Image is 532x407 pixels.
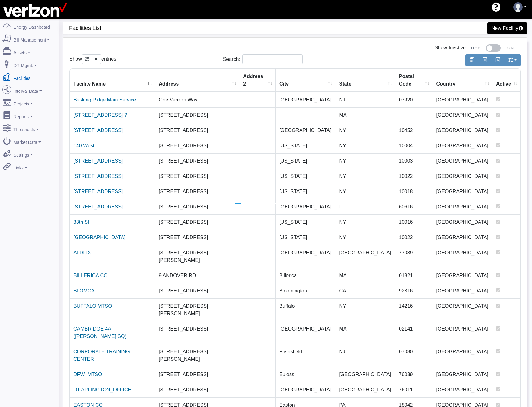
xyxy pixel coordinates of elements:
td: 10022 [395,230,432,245]
a: CAMBRIDGE 4A ([PERSON_NAME] SQ) [73,326,127,339]
td: [STREET_ADDRESS] [155,321,239,344]
td: [US_STATE] [276,153,336,169]
a: 140 West [73,143,94,148]
td: NY [335,169,395,184]
a: [STREET_ADDRESS] [73,158,123,164]
td: [GEOGRAPHIC_DATA] [432,367,492,382]
td: [STREET_ADDRESS] [155,199,239,214]
td: 92316 [395,283,432,298]
td: [GEOGRAPHIC_DATA] [432,321,492,344]
td: [STREET_ADDRESS][PERSON_NAME] [155,298,239,321]
td: [GEOGRAPHIC_DATA] [335,382,395,397]
th: Country : activate to sort column ascending [432,69,492,92]
th: Active : activate to sort column ascending [492,69,520,92]
select: Showentries [82,54,101,64]
a: DFW_MTSO [73,372,102,377]
button: Copy to clipboard [465,54,479,66]
td: [STREET_ADDRESS][PERSON_NAME] [155,344,239,367]
td: NY [335,298,395,321]
td: [GEOGRAPHIC_DATA] [432,214,492,230]
td: CA [335,283,395,298]
td: [US_STATE] [276,214,336,230]
td: [STREET_ADDRESS] [155,138,239,153]
a: ALDITX [73,250,91,255]
label: Search: [223,54,303,64]
td: NY [335,123,395,138]
a: BILLERICA CO [73,273,107,278]
button: Show/Hide Columns [504,54,521,66]
td: [GEOGRAPHIC_DATA] [432,199,492,214]
td: [GEOGRAPHIC_DATA] [432,283,492,298]
td: 10003 [395,153,432,169]
td: [GEOGRAPHIC_DATA] [432,245,492,268]
td: 10004 [395,138,432,153]
td: [GEOGRAPHIC_DATA] [276,382,336,397]
a: [STREET_ADDRESS] [73,189,123,194]
a: [GEOGRAPHIC_DATA] [73,235,126,240]
td: [GEOGRAPHIC_DATA] [335,367,395,382]
td: [US_STATE] [276,169,336,184]
td: 10016 [395,214,432,230]
td: [US_STATE] [276,230,336,245]
td: 9 ANDOVER RD [155,268,239,283]
td: Buffalo [276,298,336,321]
td: 10452 [395,123,432,138]
td: 07920 [395,92,432,107]
td: [GEOGRAPHIC_DATA] [432,92,492,107]
th: Address : activate to sort column ascending [155,69,239,92]
td: [STREET_ADDRESS] [155,214,239,230]
td: [US_STATE] [276,138,336,153]
td: [GEOGRAPHIC_DATA] [432,382,492,397]
label: Show entries [69,54,116,64]
a: CORPORATE TRAINING CENTER [73,349,130,362]
td: NY [335,214,395,230]
td: [GEOGRAPHIC_DATA] [276,245,336,268]
td: [US_STATE] [276,184,336,199]
td: [GEOGRAPHIC_DATA] [335,245,395,268]
td: [GEOGRAPHIC_DATA] [432,169,492,184]
td: 10022 [395,169,432,184]
td: [STREET_ADDRESS] [155,184,239,199]
td: 76011 [395,382,432,397]
td: 02141 [395,321,432,344]
td: MA [335,321,395,344]
a: [STREET_ADDRESS] [73,174,123,179]
td: Plainsfield [276,344,336,367]
td: [STREET_ADDRESS] [155,230,239,245]
td: NJ [335,92,395,107]
td: [GEOGRAPHIC_DATA] [432,107,492,123]
td: [STREET_ADDRESS] [155,123,239,138]
th: Address 2 : activate to sort column ascending [239,69,276,92]
td: 60616 [395,199,432,214]
span: Facilities List [69,22,298,34]
td: 77039 [395,245,432,268]
td: Bloomington [276,283,336,298]
td: [STREET_ADDRESS] [155,153,239,169]
td: 76039 [395,367,432,382]
td: [GEOGRAPHIC_DATA] [432,230,492,245]
td: [GEOGRAPHIC_DATA] [432,138,492,153]
td: [GEOGRAPHIC_DATA] [432,184,492,199]
td: [STREET_ADDRESS] [155,169,239,184]
td: NY [335,153,395,169]
a: DT ARLINGTON_OFFICE [73,387,131,392]
a: New Facility [487,22,527,34]
td: [GEOGRAPHIC_DATA] [276,123,336,138]
td: 07080 [395,344,432,367]
td: [GEOGRAPHIC_DATA] [432,153,492,169]
td: [GEOGRAPHIC_DATA] [276,199,336,214]
td: [GEOGRAPHIC_DATA] [432,268,492,283]
a: Basking Ridge Main Service [73,97,136,102]
td: One Verizon Way [155,92,239,107]
td: 10018 [395,184,432,199]
button: Export to Excel [478,54,491,66]
td: Billerica [276,268,336,283]
a: [STREET_ADDRESS] [73,128,123,133]
td: [GEOGRAPHIC_DATA] [432,123,492,138]
td: [GEOGRAPHIC_DATA] [432,344,492,367]
td: NY [335,184,395,199]
th: State : activate to sort column ascending [335,69,395,92]
th: City : activate to sort column ascending [276,69,336,92]
a: 38th St [73,219,89,225]
a: [STREET_ADDRESS] ? [73,112,127,118]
